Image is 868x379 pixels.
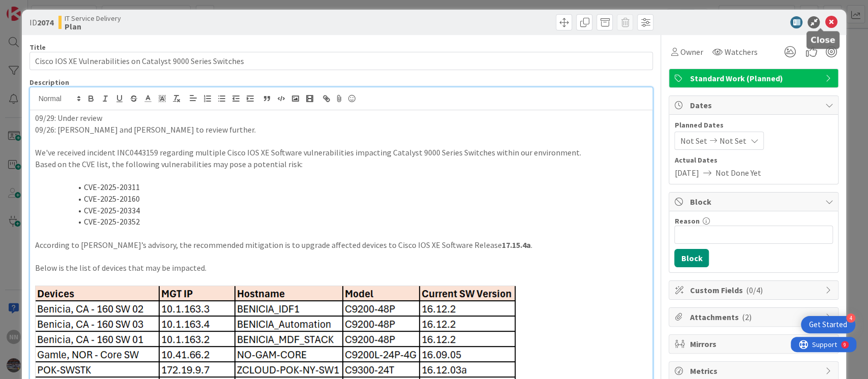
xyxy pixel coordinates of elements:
div: 9 [53,4,55,12]
span: Not Done Yet [715,167,761,179]
span: ID [29,16,53,28]
span: Custom Fields [690,284,820,296]
label: Reason [674,216,699,226]
span: ( 2 ) [741,312,751,322]
span: Not Set [680,135,707,147]
p: Below is the list of devices that may be impacted. [35,262,648,274]
span: Actual Dates [674,155,833,166]
p: 09/26: [PERSON_NAME] and [PERSON_NAME] to review further. [35,124,648,136]
p: Based on the CVE list, the following vulnerabilities may pose a potential risk: [35,159,648,170]
span: [DATE] [674,167,699,179]
span: Planned Dates [674,120,833,131]
b: 2074 [37,17,53,27]
button: Block [674,249,709,267]
div: Open Get Started checklist, remaining modules: 4 [801,316,855,333]
span: Support [21,2,46,14]
p: According to [PERSON_NAME]’s advisory, the recommended mitigation is to upgrade affected devices ... [35,239,648,251]
span: Dates [690,99,820,111]
span: Description [29,78,69,87]
li: CVE-2025-20352 [47,216,648,228]
input: type card name here... [29,52,653,70]
li: CVE-2025-20334 [47,205,648,216]
label: Title [29,43,46,52]
span: Owner [680,46,703,58]
span: Mirrors [690,338,820,350]
div: 4 [846,313,855,323]
div: Get Started [809,320,847,330]
b: Plan [65,22,121,30]
span: Not Set [719,135,746,147]
span: Block [690,196,820,208]
h5: Close [811,35,835,45]
span: ( 0/4 ) [745,285,762,295]
span: Metrics [690,365,820,377]
span: Attachments [690,311,820,323]
li: CVE-2025-20311 [47,181,648,193]
li: CVE-2025-20160 [47,193,648,205]
strong: 17.15.4a [502,240,531,250]
p: 09/29: Under review [35,112,648,124]
span: IT Service Delivery [65,14,121,22]
span: Watchers [724,46,757,58]
p: We've received incident INC0443159 regarding multiple Cisco IOS XE Software vulnerabilities impac... [35,147,648,159]
span: Standard Work (Planned) [690,72,820,84]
